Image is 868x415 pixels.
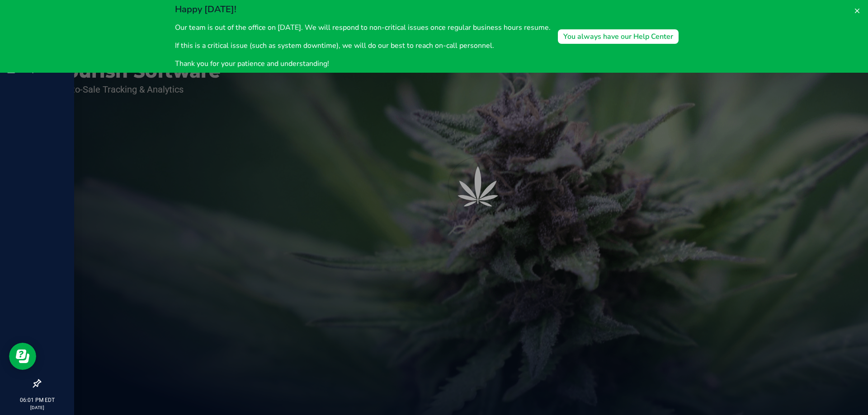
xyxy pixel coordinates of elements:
div: You always have our Help Center [563,31,673,42]
p: 06:01 PM EDT [4,396,70,404]
p: [DATE] [4,404,70,411]
p: If this is a critical issue (such as system downtime), we will do our best to reach on-call perso... [175,40,551,51]
p: Our team is out of the office on [DATE]. We will respond to non-critical issues once regular busi... [175,22,551,33]
h2: Happy [DATE]! [175,4,551,15]
p: Thank you for your patience and understanding! [175,58,551,69]
iframe: Resource center [9,343,36,370]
